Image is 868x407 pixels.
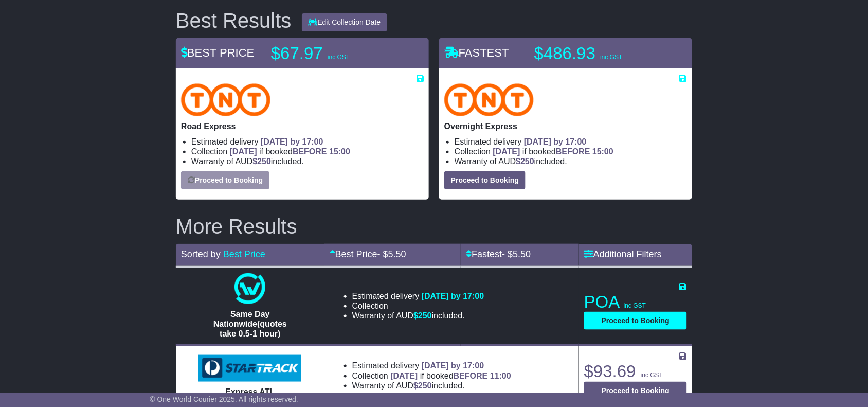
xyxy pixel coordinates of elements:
[534,43,663,64] p: $486.93
[293,147,327,156] span: BEFORE
[191,137,424,147] li: Estimated delivery
[176,215,692,238] h2: More Results
[444,83,534,116] img: TNT Domestic: Overnight Express
[302,13,388,31] button: Edit Collection Date
[516,157,534,166] span: $
[391,371,418,380] span: [DATE]
[257,157,271,166] span: 250
[466,249,531,259] a: Fastest- $5.50
[444,121,687,131] p: Overnight Express
[191,147,424,156] li: Collection
[455,147,687,156] li: Collection
[584,361,687,382] p: $93.69
[330,249,406,259] a: Best Price- $5.50
[181,46,254,59] span: BEST PRICE
[455,137,687,147] li: Estimated delivery
[181,121,424,131] p: Road Express
[584,382,687,400] button: Proceed to Booking
[524,137,587,146] span: [DATE] by 17:00
[377,249,406,259] span: - $
[556,147,590,156] span: BEFORE
[413,311,432,320] span: $
[328,54,350,61] span: inc GST
[493,147,520,156] span: [DATE]
[223,249,265,259] a: Best Price
[352,371,511,381] li: Collection
[584,312,687,330] button: Proceed to Booking
[352,381,511,391] li: Warranty of AUD included.
[234,273,265,304] img: One World Courier: Same Day Nationwide(quotes take 0.5-1 hour)
[444,171,526,189] button: Proceed to Booking
[230,147,350,156] span: if booked
[455,156,687,166] li: Warranty of AUD included.
[584,292,687,312] p: POA
[171,9,297,32] div: Best Results
[252,157,271,166] span: $
[213,310,287,338] span: Same Day Nationwide(quotes take 0.5-1 hour)
[191,156,424,166] li: Warranty of AUD included.
[418,311,432,320] span: 250
[329,147,350,156] span: 15:00
[198,355,301,382] img: StarTrack: Express ATL
[584,249,662,259] a: Additional Filters
[352,361,511,370] li: Estimated delivery
[352,291,484,301] li: Estimated delivery
[422,292,484,300] span: [DATE] by 17:00
[624,302,646,309] span: inc GST
[502,249,531,259] span: - $
[352,301,484,311] li: Collection
[271,43,400,64] p: $67.97
[490,371,511,380] span: 11:00
[181,249,221,259] span: Sorted by
[150,395,298,403] span: © One World Courier 2025. All rights reserved.
[454,371,488,380] span: BEFORE
[513,249,531,259] span: 5.50
[230,147,257,156] span: [DATE]
[422,361,484,370] span: [DATE] by 17:00
[388,249,406,259] span: 5.50
[592,147,613,156] span: 15:00
[600,54,622,61] span: inc GST
[391,371,511,380] span: if booked
[413,381,432,390] span: $
[641,371,663,379] span: inc GST
[418,381,432,390] span: 250
[352,311,484,321] li: Warranty of AUD included.
[261,137,323,146] span: [DATE] by 17:00
[181,83,270,116] img: TNT Domestic: Road Express
[225,387,275,396] span: Express ATL
[444,46,509,59] span: FASTEST
[181,171,269,189] button: Proceed to Booking
[520,157,534,166] span: 250
[493,147,613,156] span: if booked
